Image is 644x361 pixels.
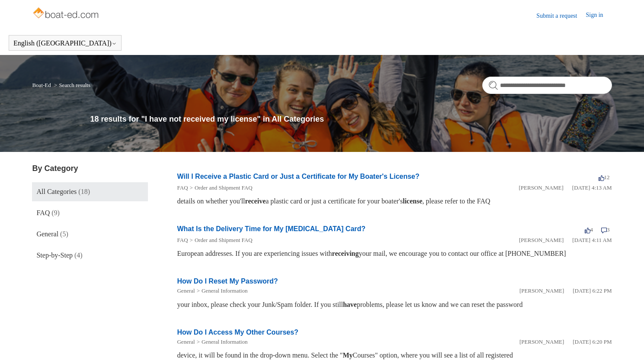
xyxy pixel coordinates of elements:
a: Boat-Ed [32,82,51,88]
li: Order and Shipment FAQ [188,184,253,192]
h3: By Category [32,163,148,174]
a: All Categories (18) [32,182,148,201]
a: FAQ [177,237,188,243]
em: My [343,351,352,359]
li: Search results [52,82,90,88]
a: Submit a request [536,11,586,20]
span: (18) [78,188,90,195]
li: Order and Shipment FAQ [188,236,253,245]
a: Will I Receive a Plastic Card or Just a Certificate for My Boater's License? [177,173,419,180]
a: Order and Shipment FAQ [195,237,253,243]
li: General Information [195,338,248,346]
input: Search [482,77,612,94]
div: Live chat [615,332,638,355]
span: 4 [585,226,593,233]
em: license [403,197,422,205]
a: What Is the Delivery Time for My [MEDICAL_DATA] Card? [177,225,365,232]
a: FAQ [177,184,188,191]
time: 01/05/2024, 18:20 [573,338,612,345]
div: details on whether you'll a plastic card or just a certificate for your boater's , please refer t... [177,196,612,206]
span: All Categories [36,188,77,195]
li: General [177,338,195,346]
li: General [177,287,195,295]
li: Boat-Ed [32,82,52,88]
a: General (5) [32,225,148,244]
li: General Information [195,287,248,295]
a: General Information [202,338,247,345]
a: General Information [202,287,247,294]
a: FAQ (9) [32,203,148,222]
span: Step-by-Step [36,251,73,259]
div: your inbox, please check your Junk/Spam folder. If you still problems, please let us know and we ... [177,300,612,310]
span: General [36,230,58,238]
a: General [177,338,195,345]
a: General [177,287,195,294]
span: (9) [51,209,60,216]
span: (4) [74,251,83,259]
a: How Do I Access My Other Courses? [177,329,298,336]
li: [PERSON_NAME] [519,287,564,295]
h1: 18 results for "I have not received my license" in All Categories [90,113,612,125]
time: 03/16/2022, 04:13 [572,184,612,191]
time: 03/14/2022, 04:11 [572,237,612,243]
li: FAQ [177,236,188,245]
div: European addresses. If you are experiencing issues with your mail, we encourage you to contact ou... [177,248,612,259]
li: [PERSON_NAME] [519,236,564,245]
li: [PERSON_NAME] [519,184,564,192]
em: have [343,301,357,308]
button: English ([GEOGRAPHIC_DATA]) [13,39,117,47]
li: FAQ [177,184,188,192]
em: receiving [332,250,359,257]
span: FAQ [36,209,50,216]
a: How Do I Reset My Password? [177,277,278,285]
div: device, it will be found in the drop-down menu. Select the " Courses" option, where you will see ... [177,350,612,361]
a: Order and Shipment FAQ [195,184,253,191]
a: Step-by-Step (4) [32,246,148,265]
span: 3 [601,226,610,233]
img: Boat-Ed Help Center home page [32,5,101,23]
time: 01/05/2024, 18:22 [573,287,612,294]
span: (5) [60,230,68,238]
li: [PERSON_NAME] [519,338,564,346]
em: receive [245,197,266,205]
span: 12 [599,174,610,180]
a: Sign in [586,10,612,21]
